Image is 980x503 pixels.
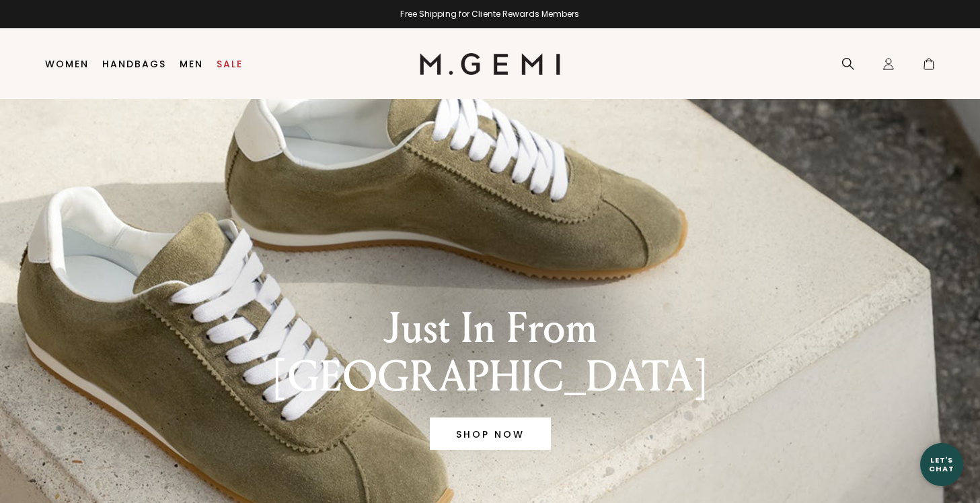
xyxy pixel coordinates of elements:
a: Sale [217,59,243,69]
a: Women [45,59,89,69]
div: Let's Chat [920,456,963,473]
div: Just In From [GEOGRAPHIC_DATA] [257,304,724,401]
a: Handbags [102,59,166,69]
a: Banner primary button [430,417,551,450]
a: Men [180,59,203,69]
img: M.Gemi [420,53,560,75]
